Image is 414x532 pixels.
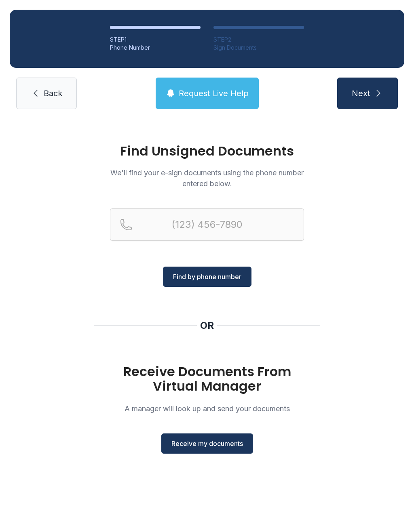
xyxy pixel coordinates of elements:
div: STEP 1 [110,36,201,44]
span: Request Live Help [179,88,249,99]
span: Next [352,88,370,99]
span: Receive my documents [171,439,243,448]
div: STEP 2 [213,36,304,44]
h1: Find Unsigned Documents [110,145,304,158]
p: We'll find your e-sign documents using the phone number entered below. [110,167,304,189]
p: A manager will look up and send your documents [110,403,304,414]
div: OR [200,319,214,332]
span: Back [44,88,62,99]
input: Reservation phone number [110,208,304,241]
div: Phone Number [110,44,201,52]
span: Find by phone number [173,272,241,282]
h1: Receive Documents From Virtual Manager [110,364,304,393]
div: Sign Documents [213,44,304,52]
